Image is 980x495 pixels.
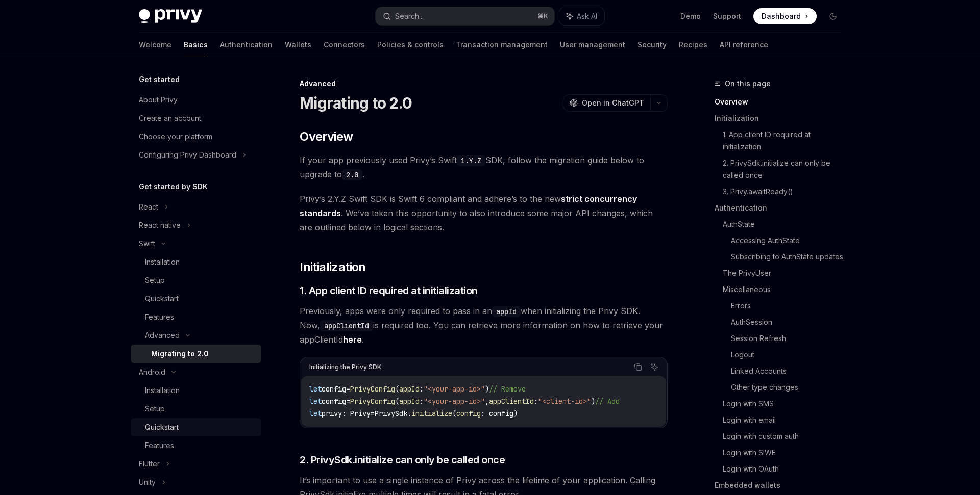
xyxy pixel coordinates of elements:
[485,384,489,394] span: )
[559,7,604,25] button: Ask AI
[300,79,668,89] div: Advanced
[145,293,179,305] div: Quickstart
[485,397,489,406] span: ,
[723,155,849,184] a: 2. PrivySdk.initialize can only be called once
[300,153,668,181] span: If your app previously used Privy’s Swift SDK, follow the migration guide below to upgrade to .
[346,397,350,406] span: =
[762,11,801,21] span: Dashboard
[563,94,650,112] button: Open in ChatGPT
[131,290,261,308] a: Quickstart
[322,397,346,406] span: config
[145,403,165,415] div: Setup
[424,397,485,406] span: "<your-app-id>"
[145,439,174,452] div: Features
[753,8,817,24] a: Dashboard
[139,94,178,106] div: About Privy
[424,384,485,394] span: "<your-app-id>"
[139,9,202,23] img: dark logo
[723,428,849,445] a: Login with custom auth
[300,192,668,235] span: Privy’s 2.Y.Z Swift SDK is Swift 6 compliant and adhere’s to the new . We’ve taken this opportuni...
[139,219,181,231] div: React native
[309,409,322,418] span: let
[184,33,208,57] a: Basics
[595,397,620,406] span: // Add
[715,110,849,126] a: Initialization
[723,184,849,200] a: 3. Privy.awaitReady()
[648,360,661,374] button: Ask AI
[131,308,261,326] a: Features
[145,421,179,433] div: Quickstart
[309,384,322,394] span: let
[731,347,849,363] a: Logout
[139,73,180,86] h5: Get started
[376,7,554,25] button: Search...⌘K
[131,400,261,418] a: Setup
[139,180,208,193] h5: Get started by SDK
[481,409,518,418] span: : config)
[582,98,644,108] span: Open in ChatGPT
[679,33,707,57] a: Recipes
[395,397,399,406] span: (
[715,94,849,110] a: Overview
[377,33,444,57] a: Policies & controls
[723,445,849,461] a: Login with SIWE
[638,33,667,57] a: Security
[720,33,768,57] a: API reference
[131,127,261,146] a: Choose your platform
[145,384,180,397] div: Installation
[731,379,849,396] a: Other type changes
[139,149,236,161] div: Configuring Privy Dashboard
[492,306,521,317] code: appId
[300,259,366,275] span: Initialization
[131,271,261,290] a: Setup
[725,77,771,90] span: On this page
[300,128,353,145] span: Overview
[731,232,849,249] a: Accessing AuthState
[723,126,849,155] a: 1. App client ID required at initialization
[420,397,424,406] span: :
[145,329,180,342] div: Advanced
[395,384,399,394] span: (
[139,476,156,488] div: Unity
[371,409,375,418] span: =
[220,33,273,57] a: Authentication
[139,238,155,250] div: Swift
[723,216,849,232] a: AuthState
[342,169,362,180] code: 2.0
[131,109,261,127] a: Create an account
[309,360,381,374] div: Initializing the Privy SDK
[145,274,165,286] div: Setup
[145,311,174,323] div: Features
[560,33,625,57] a: User management
[534,397,538,406] span: :
[343,334,362,345] a: here
[399,397,420,406] span: appId
[139,131,212,143] div: Choose your platform
[131,418,261,436] a: Quickstart
[131,345,261,363] a: Migrating to 2.0
[713,11,741,21] a: Support
[350,384,395,394] span: PrivyConfig
[723,412,849,428] a: Login with email
[131,381,261,400] a: Installation
[723,396,849,412] a: Login with SMS
[731,249,849,265] a: Subscribing to AuthState updates
[452,409,456,418] span: (
[715,200,849,216] a: Authentication
[825,8,841,24] button: Toggle dark mode
[731,298,849,314] a: Errors
[631,360,645,374] button: Copy the contents from the code block
[145,256,180,268] div: Installation
[680,11,701,21] a: Demo
[151,348,209,360] div: Migrating to 2.0
[577,11,597,21] span: Ask AI
[420,384,424,394] span: :
[395,10,424,22] div: Search...
[350,397,395,406] span: PrivyConfig
[139,33,171,57] a: Welcome
[731,330,849,347] a: Session Refresh
[300,283,478,298] span: 1. App client ID required at initialization
[456,33,548,57] a: Transaction management
[139,458,160,470] div: Flutter
[324,33,365,57] a: Connectors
